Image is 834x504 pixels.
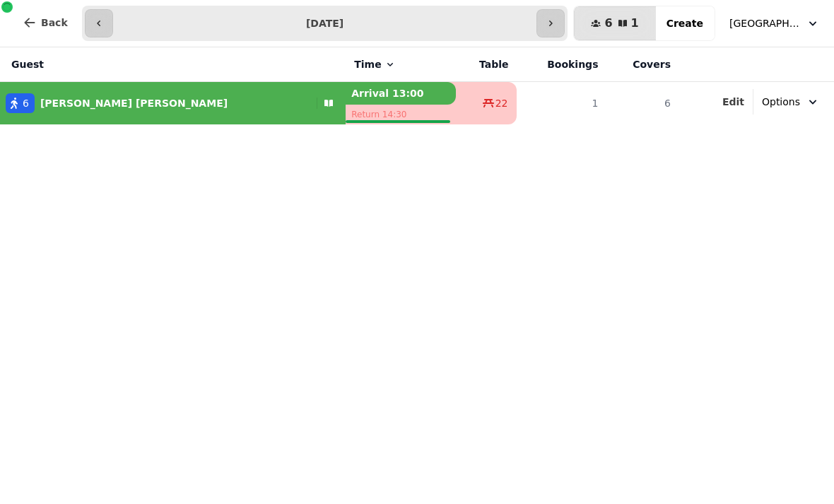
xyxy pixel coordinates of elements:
[655,6,715,40] button: Create
[495,96,508,110] span: 22
[606,82,679,125] td: 6
[517,47,606,82] th: Bookings
[721,11,828,36] button: [GEOGRAPHIC_DATA]
[23,96,29,110] span: 6
[41,18,68,28] span: Back
[346,82,456,105] p: Arrival 13:00
[604,18,612,29] span: 6
[517,82,606,125] td: 1
[729,16,800,30] span: [GEOGRAPHIC_DATA]
[354,57,395,71] button: Time
[753,89,828,115] button: Options
[40,96,228,110] p: [PERSON_NAME] [PERSON_NAME]
[574,6,655,40] button: 61
[11,6,79,40] button: Back
[722,95,744,109] button: Edit
[354,57,381,71] span: Time
[722,97,744,107] span: Edit
[456,47,517,82] th: Table
[762,95,800,109] span: Options
[631,18,639,29] span: 1
[666,18,703,28] span: Create
[346,105,456,124] p: Return 14:30
[606,47,679,82] th: Covers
